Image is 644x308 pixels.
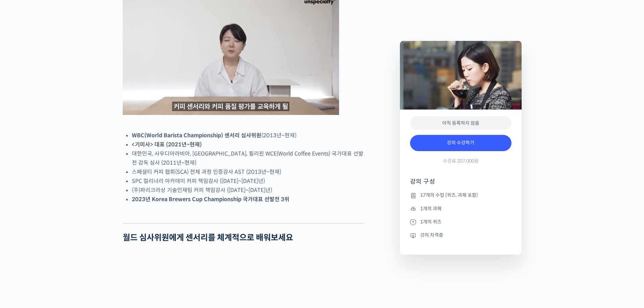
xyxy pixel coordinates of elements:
a: 강의 수강하기 [410,135,511,151]
li: 강의 자격증 [410,231,511,239]
li: 스페셜티 커피 협회(SCA) 전체 과정 인증강사 AST (2013년~현재) [132,167,364,176]
li: SPC 컬리너리 아카데미 커피 책임강사 ([DATE]~[DATE]년) [132,176,364,186]
strong: 월드 심사위원에게 센서리를 체계적으로 배워보세요 [123,233,293,243]
strong: 2023년 Korea Brewers Cup Championship 국가대표 선발전 3위 [132,196,289,203]
h4: 강의 구성 [410,177,511,191]
li: 대한민국, 사우디아라비아, [GEOGRAPHIC_DATA], 필리핀 WCE(World Coffee Events) 국가대표 선발전 감독 심사 (2011년~현재) [132,149,364,167]
strong: <기미사> 대표 (2021년~현재) [132,141,202,148]
div: 아직 등록하지 않음 [410,116,511,130]
li: 1개의 과제 [410,205,511,213]
span: 수강료 207,000원 [443,158,479,164]
li: (주)파리크라상 기술인재팀 커피 책임강사 ([DATE]~[DATE]년) [132,186,364,195]
li: 1개의 퀴즈 [410,218,511,226]
li: (2013년~현재) [132,131,364,140]
li: 17개의 수업 (퀴즈, 과제 포함) [410,191,511,199]
strong: WBC(World Barista Championship) 센서리 심사위원 [132,132,261,139]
